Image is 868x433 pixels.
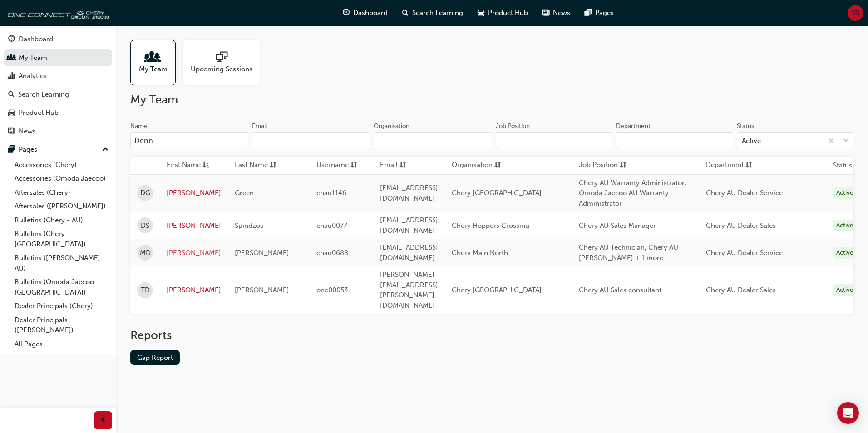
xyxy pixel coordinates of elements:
[316,249,348,257] span: chau0688
[494,160,501,171] span: sorting-icon
[353,8,388,18] span: Dashboard
[616,132,733,149] input: Department
[130,122,147,131] div: Name
[412,8,463,18] span: Search Learning
[202,160,209,171] span: asc-icon
[579,179,686,207] span: Chery AU Warranty Administrator, Omoda Jaecoo AU Warranty Administrator
[374,122,409,131] div: Organisation
[452,286,542,294] span: Chery [GEOGRAPHIC_DATA]
[235,221,263,230] span: Spindzos
[11,251,112,275] a: Bulletins ([PERSON_NAME] - AU)
[11,213,112,227] a: Bulletins (Chery - AU)
[452,189,542,197] span: Chery [GEOGRAPHIC_DATA]
[706,221,776,230] span: Chery AU Dealer Sales
[235,286,289,294] span: [PERSON_NAME]
[380,216,438,235] span: [EMAIL_ADDRESS][DOMAIN_NAME]
[470,4,535,22] a: car-iconProduct Hub
[837,402,859,424] div: Open Intercom Messenger
[183,40,267,85] a: Upcoming Sessions
[8,91,15,99] span: search-icon
[4,29,112,141] button: DashboardMy TeamAnalyticsSearch LearningProduct HubNews
[4,49,112,66] a: My Team
[167,188,221,198] a: [PERSON_NAME]
[833,284,857,296] div: Active
[8,35,15,44] span: guage-icon
[579,160,618,171] span: Job Position
[130,328,853,343] h2: Reports
[4,104,112,121] a: Product Hub
[130,93,853,107] h2: My Team
[833,247,857,259] div: Active
[167,160,217,171] button: First Nameasc-icon
[8,54,15,62] span: people-icon
[4,141,112,158] button: Pages
[11,299,112,313] a: Dealer Principals (Chery)
[235,249,289,257] span: [PERSON_NAME]
[380,160,398,171] span: Email
[252,122,267,131] div: Email
[141,221,149,231] span: DS
[130,350,180,365] a: Gap Report
[235,160,268,171] span: Last Name
[4,86,112,103] a: Search Learning
[140,248,151,258] span: MD
[11,158,112,172] a: Accessories (Chery)
[235,189,254,197] span: Green
[19,126,36,137] div: News
[100,415,107,426] span: prev-icon
[18,89,69,100] div: Search Learning
[616,122,651,131] div: Department
[852,8,859,18] span: VS
[620,160,626,171] span: sorting-icon
[130,40,183,85] a: My Team
[11,199,112,213] a: Aftersales ([PERSON_NAME])
[706,160,744,171] span: Department
[19,34,53,44] div: Dashboard
[316,189,346,197] span: chau1146
[577,4,621,22] a: pages-iconPages
[402,7,409,19] span: search-icon
[833,220,857,232] div: Active
[706,189,783,197] span: Chery AU Dealer Service
[380,271,438,310] span: [PERSON_NAME][EMAIL_ADDRESS][PERSON_NAME][DOMAIN_NAME]
[579,243,678,262] span: Chery AU Technician, Chery AU [PERSON_NAME] + 1 more
[579,221,656,230] span: Chery AU Sales Manager
[11,227,112,251] a: Bulletins (Chery - [GEOGRAPHIC_DATA])
[167,160,201,171] span: First Name
[316,160,349,171] span: Username
[4,31,112,48] a: Dashboard
[343,7,350,19] span: guage-icon
[706,286,776,294] span: Chery AU Dealer Sales
[452,160,493,171] span: Organisation
[316,221,347,230] span: chau0077
[11,186,112,200] a: Aftersales (Chery)
[335,4,395,22] a: guage-iconDashboard
[235,160,285,171] button: Last Namesorting-icon
[452,249,508,257] span: Chery Main North
[216,51,227,64] span: sessionType_ONLINE_URL-icon
[579,160,629,171] button: Job Positionsorting-icon
[316,160,366,171] button: Usernamesorting-icon
[737,122,754,131] div: Status
[579,286,661,294] span: Chery AU Sales consultant
[11,337,112,351] a: All Pages
[8,109,15,117] span: car-icon
[553,8,570,18] span: News
[140,188,150,198] span: DG
[395,4,470,22] a: search-iconSearch Learning
[11,313,112,337] a: Dealer Principals ([PERSON_NAME])
[706,249,783,257] span: Chery AU Dealer Service
[316,286,348,294] span: one00053
[380,184,438,202] span: [EMAIL_ADDRESS][DOMAIN_NAME]
[380,243,438,262] span: [EMAIL_ADDRESS][DOMAIN_NAME]
[19,144,37,155] div: Pages
[833,160,852,171] th: Status
[399,160,406,171] span: sorting-icon
[380,160,430,171] button: Emailsorting-icon
[833,187,857,199] div: Active
[542,7,549,19] span: news-icon
[843,135,849,147] span: down-icon
[8,146,15,154] span: pages-icon
[8,128,15,136] span: news-icon
[167,221,221,231] a: [PERSON_NAME]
